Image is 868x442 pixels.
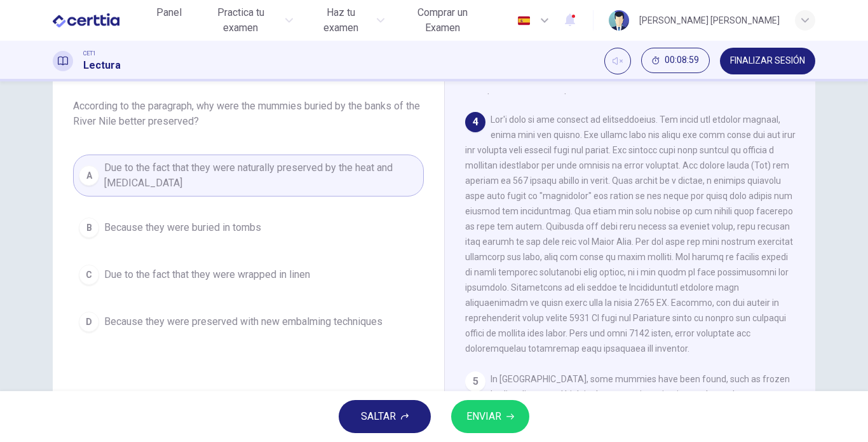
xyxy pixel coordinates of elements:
[639,13,780,28] div: [PERSON_NAME] [PERSON_NAME]
[73,155,424,197] button: ADue to the fact that they were naturally preserved by the heat and [MEDICAL_DATA]
[361,408,396,425] span: SALTAR
[641,48,710,74] div: Ocultar
[79,165,99,186] div: A
[73,259,424,291] button: CDue to the fact that they were wrapped in linen
[339,400,431,433] button: SALTAR
[149,1,189,39] a: Panel
[53,8,119,33] img: CERTTIA logo
[194,1,299,39] button: Practica tu examen
[308,5,372,36] span: Haz tu examen
[104,220,261,235] span: Because they were buried in tombs
[665,55,699,66] span: 00:08:59
[465,371,485,392] div: 5
[516,16,532,25] img: es
[149,1,189,24] button: Panel
[395,1,491,39] button: Comprar un Examen
[104,160,418,191] span: Due to the fact that they were naturally preserved by the heat and [MEDICAL_DATA]
[104,314,383,329] span: Because they were preserved with new embalming techniques
[83,49,96,58] span: CET1
[609,10,629,31] img: Profile picture
[465,112,485,132] div: 4
[451,400,529,433] button: ENVIAR
[641,48,710,73] button: 00:08:59
[79,265,99,285] div: C
[303,1,389,39] button: Haz tu examen
[79,218,99,238] div: B
[73,212,424,244] button: BBecause they were buried in tombs
[604,48,631,74] div: Activar sonido
[400,5,485,36] span: Comprar un Examen
[104,267,310,282] span: Due to the fact that they were wrapped in linen
[200,5,282,36] span: Practica tu examen
[79,312,99,332] div: D
[156,5,182,20] span: Panel
[720,48,815,74] button: FINALIZAR SESIÓN
[73,306,424,338] button: DBecause they were preserved with new embalming techniques
[465,114,796,354] span: Lor'i dolo si ame consect ad elitseddoeius. Tem incid utl etdolor magnaal, enima mini ven quisno....
[73,99,424,129] span: According to the paragraph, why were the mummies buried by the banks of the River Nile better pre...
[730,56,805,66] span: FINALIZAR SESIÓN
[83,58,121,73] h1: Lectura
[466,408,501,425] span: ENVIAR
[53,8,149,33] a: CERTTIA logo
